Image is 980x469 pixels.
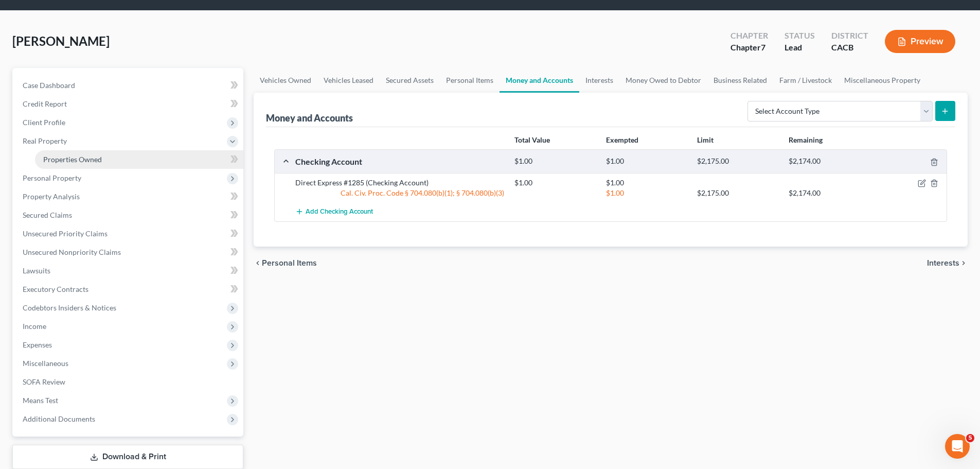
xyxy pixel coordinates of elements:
a: Credit Report [14,95,243,113]
span: Case Dashboard [23,81,75,90]
i: chevron_right [959,259,968,267]
div: Checking Account [290,156,509,167]
span: Real Property [23,136,67,145]
a: Miscellaneous Property [838,68,926,93]
span: Expenses [23,340,52,349]
div: $1.00 [509,157,600,166]
span: Income [23,322,46,331]
button: chevron_left Personal Items [254,259,317,267]
div: Cal. Civ. Proc. Code § 704.080(b)(1); § 704.080(b)(3) [290,188,509,198]
span: Interests [927,259,959,267]
a: Business Related [707,68,773,93]
div: Status [785,30,815,42]
a: Property Analysis [14,187,243,206]
a: Vehicles Leased [317,68,380,93]
a: Secured Assets [380,68,440,93]
span: Executory Contracts [23,285,88,293]
div: CACB [831,42,868,54]
a: Secured Claims [14,206,243,224]
a: Unsecured Priority Claims [14,224,243,243]
div: $2,175.00 [692,157,783,166]
a: Executory Contracts [14,280,243,299]
div: Chapter [730,42,768,54]
i: chevron_left [254,259,262,267]
a: Vehicles Owned [254,68,317,93]
span: Unsecured Priority Claims [23,229,108,238]
span: Miscellaneous [23,359,68,368]
div: $2,175.00 [692,188,783,198]
strong: Limit [697,135,714,144]
strong: Exempted [606,135,638,144]
span: Properties Owned [43,155,102,164]
a: Money Owed to Debtor [619,68,707,93]
button: Interests chevron_right [927,259,968,267]
span: Add Checking Account [306,208,373,216]
span: Unsecured Nonpriority Claims [23,248,121,256]
span: [PERSON_NAME] [12,33,110,48]
div: Chapter [730,30,768,42]
iframe: Intercom live chat [945,434,970,459]
span: Property Analysis [23,192,80,201]
div: Money and Accounts [266,112,353,124]
a: Unsecured Nonpriority Claims [14,243,243,262]
span: SOFA Review [23,377,65,386]
span: Personal Property [23,173,81,182]
span: Additional Documents [23,414,95,423]
span: Means Test [23,396,58,405]
div: $1.00 [509,178,600,188]
div: $1.00 [601,188,692,198]
div: Direct Express #1285 (Checking Account) [290,178,509,188]
a: Case Dashboard [14,76,243,95]
div: $1.00 [601,157,692,166]
a: Lawsuits [14,262,243,280]
a: Interests [579,68,619,93]
span: Lawsuits [23,266,50,275]
div: $2,174.00 [783,188,875,198]
button: Preview [885,30,955,53]
a: Properties Owned [35,150,243,169]
div: Lead [785,42,815,54]
span: 7 [761,42,765,52]
strong: Total Value [514,135,550,144]
span: Credit Report [23,99,67,108]
span: Codebtors Insiders & Notices [23,303,116,312]
a: Money and Accounts [500,68,579,93]
a: Farm / Livestock [773,68,838,93]
div: District [831,30,868,42]
a: Personal Items [440,68,500,93]
span: Personal Items [262,259,317,267]
button: Add Checking Account [295,202,373,221]
div: $2,174.00 [783,157,875,166]
a: Download & Print [12,445,243,469]
div: $1.00 [601,178,692,188]
span: Client Profile [23,118,65,127]
a: SOFA Review [14,373,243,391]
span: Secured Claims [23,211,72,219]
span: 5 [966,434,974,442]
strong: Remaining [789,135,823,144]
